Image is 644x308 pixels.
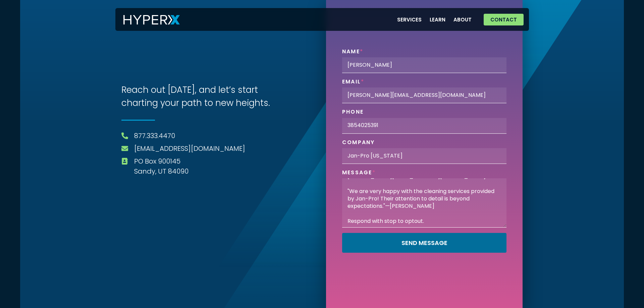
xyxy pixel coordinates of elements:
label: Company [342,139,375,148]
span: Send Message [401,240,447,246]
a: Services [393,13,426,26]
a: [EMAIL_ADDRESS][DOMAIN_NAME] [134,143,245,153]
input: Only numbers and phone characters (#, -, *, etc) are accepted. [342,118,506,134]
label: Message [342,169,376,178]
span: Contact [490,17,517,22]
label: Name [342,48,363,57]
span: PO Box 900145 Sandy, UT 84090 [132,156,189,176]
img: HyperX Logo [123,15,180,25]
a: Contact [484,14,524,25]
nav: Menu [393,13,476,26]
a: 877.333.4470 [134,131,175,141]
a: Learn [426,13,449,26]
label: Phone [342,109,364,118]
h3: Reach out [DATE], and let’s start charting your path to new heights. [121,83,286,110]
button: Send Message [342,233,506,253]
a: About [449,13,476,26]
label: Email [342,78,364,87]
